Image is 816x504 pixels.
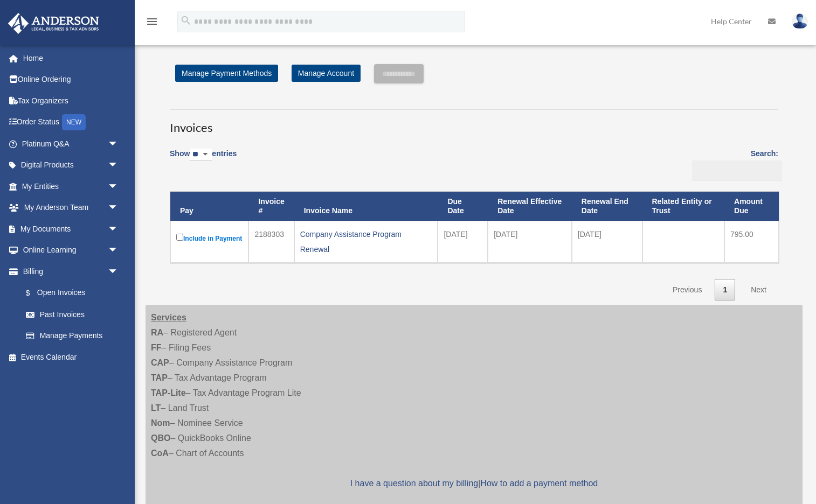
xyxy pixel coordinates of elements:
td: 2188303 [248,221,294,263]
span: arrow_drop_down [108,261,129,283]
span: $ [32,286,37,300]
td: [DATE] [438,221,488,263]
td: 795.00 [724,221,779,263]
i: menu [146,15,158,28]
a: Manage Payment Methods [175,65,278,82]
a: My Documentsarrow_drop_down [8,218,135,240]
a: Previous [665,279,710,301]
img: Anderson Advisors Platinum Portal [5,13,102,34]
p: | [151,476,797,491]
a: Order StatusNEW [8,111,135,134]
th: Renewal Effective Date: activate to sort column ascending [488,192,572,221]
div: NEW [62,114,86,130]
input: Search: [692,160,782,181]
th: Invoice #: activate to sort column ascending [248,192,294,221]
span: arrow_drop_down [108,197,129,219]
span: arrow_drop_down [108,155,129,177]
span: arrow_drop_down [108,133,129,155]
a: Online Learningarrow_drop_down [8,240,135,261]
span: arrow_drop_down [108,240,129,262]
strong: TAP [151,373,168,382]
th: Renewal End Date: activate to sort column ascending [572,192,642,221]
th: Invoice Name: activate to sort column ascending [294,192,438,221]
a: Platinum Q&Aarrow_drop_down [8,133,135,155]
td: [DATE] [488,221,572,263]
label: Search: [688,147,778,180]
strong: RA [151,328,163,337]
td: [DATE] [572,221,642,263]
a: How to add a payment method [480,479,598,488]
strong: TAP-Lite [151,388,186,397]
strong: Services [151,313,186,322]
label: Show entries [170,147,237,172]
i: search [180,15,192,26]
th: Due Date: activate to sort column ascending [438,192,488,221]
th: Related Entity or Trust: activate to sort column ascending [642,192,725,221]
img: User Pic [792,13,808,29]
a: $Open Invoices [15,282,124,304]
a: 1 [715,279,735,301]
div: Company Assistance Program Renewal [300,227,432,257]
select: Showentries [190,149,212,161]
span: arrow_drop_down [108,218,129,240]
a: Manage Account [292,65,361,82]
strong: FF [151,343,162,352]
a: menu [146,19,158,28]
a: Digital Productsarrow_drop_down [8,155,135,176]
strong: CoA [151,449,169,458]
strong: QBO [151,433,170,443]
strong: CAP [151,358,169,367]
th: Amount Due: activate to sort column ascending [724,192,779,221]
a: Events Calendar [8,346,135,368]
label: Include in Payment [176,232,243,245]
span: arrow_drop_down [108,176,129,198]
a: Home [8,47,135,69]
a: I have a question about my billing [350,479,478,488]
a: My Entitiesarrow_drop_down [8,176,135,197]
a: Billingarrow_drop_down [8,261,129,282]
a: Online Ordering [8,69,135,90]
th: Pay: activate to sort column descending [170,192,248,221]
a: Tax Organizers [8,90,135,111]
a: Manage Payments [15,325,129,347]
a: Past Invoices [15,304,129,325]
input: Include in Payment [176,234,183,241]
a: Next [743,279,774,301]
h3: Invoices [170,109,778,136]
a: My Anderson Teamarrow_drop_down [8,197,135,219]
strong: LT [151,403,161,412]
strong: Nom [151,418,170,428]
